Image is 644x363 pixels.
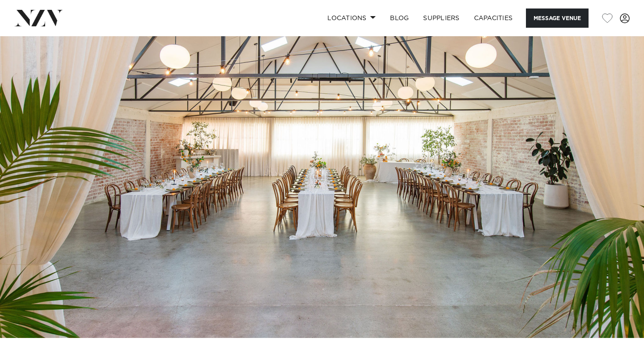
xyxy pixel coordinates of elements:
[320,8,383,28] a: Locations
[467,8,520,28] a: Capacities
[14,10,63,26] img: nzv-logo.png
[526,8,589,28] button: Message Venue
[416,8,466,28] a: SUPPLIERS
[383,8,416,28] a: BLOG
